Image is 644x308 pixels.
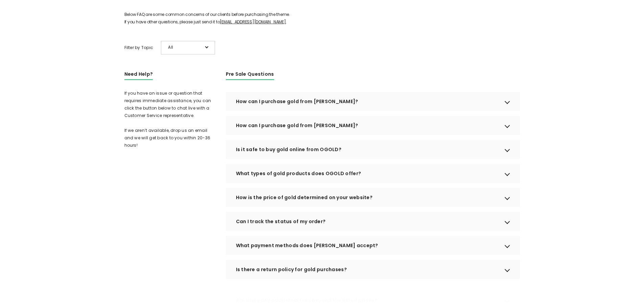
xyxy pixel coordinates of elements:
[124,44,153,51] span: Filter by Topic
[124,90,211,148] span: If you have an issue or question that requires immediate assistance, you can click the button bel...
[226,116,520,135] div: How can I purchase gold from [PERSON_NAME]?
[226,212,520,231] div: Can I track the status of my order?
[226,140,520,159] div: Is it safe to buy gold online from OGOLD?
[124,11,520,26] p: Below FAQ are some common concerns of our clients before purchasing the theme. If you have other ...
[220,19,286,25] a: [EMAIL_ADDRESS][DOMAIN_NAME]
[161,41,215,54] div: All
[226,188,520,207] div: How is the price of gold determined on your website?
[168,44,202,51] span: All
[226,70,274,80] h3: Pre Sale Questions
[226,236,520,255] div: What payment methods does [PERSON_NAME] accept?
[226,92,520,111] div: How can I purchase gold from [PERSON_NAME]?
[226,260,520,279] div: Is there a return policy for gold purchases?
[124,70,153,80] h3: Need Help?
[226,164,520,183] div: What types of gold products does OGOLD offer?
